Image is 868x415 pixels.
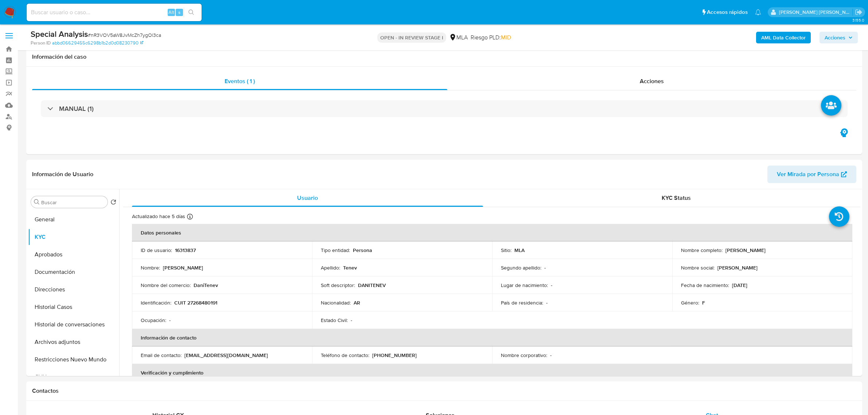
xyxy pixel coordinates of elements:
[550,352,552,358] p: -
[169,317,171,323] p: -
[501,352,547,358] p: Nombre corporativo :
[31,40,51,46] b: Person ID
[779,9,853,16] p: mayra.pernia@mercadolibre.com
[32,171,93,178] h1: Información de Usuario
[321,299,351,306] p: Nacionalidad :
[761,32,806,43] b: AML Data Collector
[28,263,119,281] button: Documentación
[681,282,729,288] p: Fecha de nacimiento :
[321,264,340,271] p: Apellido :
[551,282,552,288] p: -
[168,9,174,16] span: Alt
[546,299,548,306] p: -
[501,264,541,271] p: Segundo apellido :
[501,33,511,42] span: MID
[544,264,546,271] p: -
[163,264,203,271] p: [PERSON_NAME]
[41,199,105,206] input: Buscar
[41,100,848,117] div: MANUAL (1)
[321,282,355,288] p: Soft descriptor :
[767,166,856,183] button: Ver Mirada por Persona
[28,211,119,228] button: General
[717,264,758,271] p: [PERSON_NAME]
[32,387,856,395] h1: Contactos
[820,32,858,43] button: Acciones
[194,282,218,288] p: DaniTenev
[28,316,119,333] button: Historial de conversaciones
[184,352,268,358] p: [EMAIL_ADDRESS][DOMAIN_NAME]
[377,32,446,43] p: OPEN - IN REVIEW STAGE I
[855,8,863,16] a: Salir
[321,317,348,323] p: Estado Civil :
[321,247,350,253] p: Tipo entidad :
[141,282,191,288] p: Nombre del comercio :
[141,299,171,306] p: Identificación :
[725,247,766,253] p: [PERSON_NAME]
[175,247,196,253] p: 16313837
[449,34,468,42] div: MLA
[178,9,180,16] span: s
[514,247,525,253] p: MLA
[132,224,852,241] th: Datos personales
[59,105,94,113] h3: MANUAL (1)
[174,299,217,306] p: CUIT 27268480191
[132,329,852,346] th: Información de contacto
[184,7,199,18] button: search-icon
[321,352,369,358] p: Teléfono de contacto :
[354,299,360,306] p: AR
[358,282,386,288] p: DANITENEV
[28,298,119,316] button: Historial Casos
[28,333,119,351] button: Archivos adjuntos
[28,281,119,298] button: Direcciones
[28,228,119,246] button: KYC
[52,40,143,46] a: abbd06629455c6298b1b2d0d08230790
[132,364,852,381] th: Verificación y cumplimiento
[501,282,548,288] p: Lugar de nacimiento :
[141,317,166,323] p: Ocupación :
[662,194,691,202] span: KYC Status
[88,31,161,39] span: # nR3VOV5aW8JvMcZh7ygOl3ca
[351,317,352,323] p: -
[681,264,715,271] p: Nombre social :
[681,247,723,253] p: Nombre completo :
[28,368,119,386] button: CVU
[756,32,811,43] button: AML Data Collector
[27,8,202,17] input: Buscar usuario o caso...
[28,351,119,368] button: Restricciones Nuevo Mundo
[343,264,357,271] p: Tenev
[225,77,255,85] span: Eventos ( 1 )
[732,282,747,288] p: [DATE]
[141,264,160,271] p: Nombre :
[681,299,699,306] p: Género :
[353,247,372,253] p: Persona
[702,299,705,306] p: F
[501,247,511,253] p: Sitio :
[707,8,748,16] span: Accesos rápidos
[640,77,664,85] span: Acciones
[471,34,511,42] span: Riesgo PLD:
[32,53,856,61] h1: Información del caso
[28,246,119,263] button: Aprobados
[755,9,761,15] a: Notificaciones
[372,352,417,358] p: [PHONE_NUMBER]
[141,352,182,358] p: Email de contacto :
[825,32,845,43] span: Acciones
[34,199,40,205] button: Buscar
[501,299,543,306] p: País de residencia :
[110,199,116,207] button: Volver al orden por defecto
[132,213,185,220] p: Actualizado hace 5 días
[31,28,88,40] b: Special Analysis
[297,194,318,202] span: Usuario
[141,247,172,253] p: ID de usuario :
[777,166,839,183] span: Ver Mirada por Persona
